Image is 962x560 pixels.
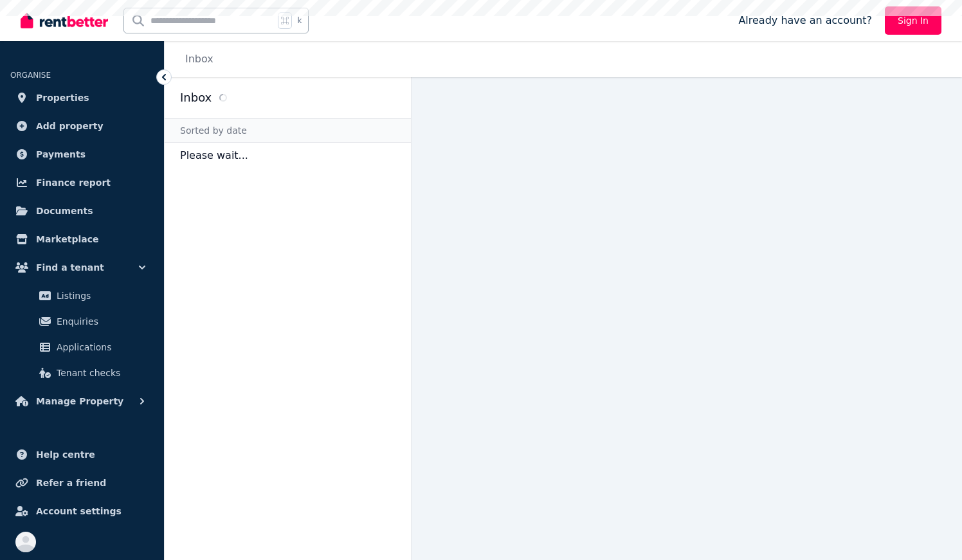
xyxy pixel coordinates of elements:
[165,118,411,143] div: Sorted by date
[57,365,143,381] span: Tenant checks
[165,143,411,168] p: Please wait...
[10,255,154,280] button: Find a tenant
[36,118,104,134] span: Add property
[21,11,108,30] img: RentBetter
[10,198,154,224] a: Documents
[297,15,302,26] span: k
[36,393,123,409] span: Manage Property
[57,288,143,303] span: Listings
[10,226,154,252] a: Marketplace
[36,260,104,275] span: Find a tenant
[36,503,122,519] span: Account settings
[15,309,149,334] a: Enquiries
[36,90,89,105] span: Properties
[180,89,212,107] h2: Inbox
[36,147,86,162] span: Payments
[36,203,93,219] span: Documents
[57,339,143,355] span: Applications
[36,175,111,190] span: Finance report
[36,447,95,462] span: Help centre
[10,113,154,139] a: Add property
[10,85,154,111] a: Properties
[10,388,154,414] button: Manage Property
[165,41,229,77] nav: Breadcrumb
[10,141,154,167] a: Payments
[10,498,154,524] a: Account settings
[10,442,154,467] a: Help centre
[57,314,143,329] span: Enquiries
[36,475,106,491] span: Refer a friend
[15,334,149,360] a: Applications
[738,13,872,28] span: Already have an account?
[10,71,51,80] span: ORGANISE
[15,283,149,309] a: Listings
[10,170,154,195] a: Finance report
[36,231,98,247] span: Marketplace
[15,360,149,386] a: Tenant checks
[885,6,941,35] a: Sign In
[10,470,154,496] a: Refer a friend
[185,53,213,65] a: Inbox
